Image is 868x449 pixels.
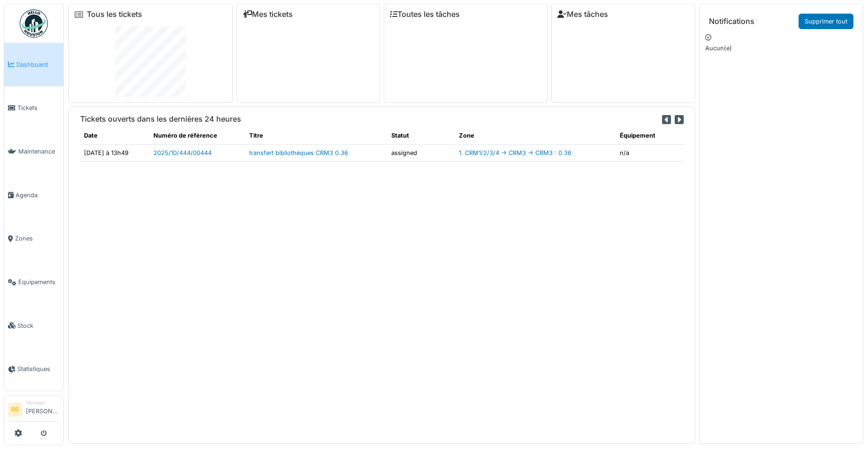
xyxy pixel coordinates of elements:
a: transfert bibliothèques CRM3 0.36 [249,149,348,156]
th: Équipement [616,127,684,144]
a: 2025/10/444/00444 [153,149,212,156]
a: Toutes les tâches [390,10,460,19]
a: 1. CRM1/2/3/4 -> CRM3 -> CRM3 : 0.36 [459,149,571,156]
td: n/a [616,144,684,161]
a: Statistiques [4,348,63,391]
span: Maintenance [18,147,60,156]
th: Statut [388,127,455,144]
span: Zones [15,234,60,243]
th: Numéro de référence [150,127,245,144]
a: Agenda [4,173,63,217]
span: Statistiques [17,364,60,373]
a: Mes tickets [243,10,293,19]
td: [DATE] à 13h49 [80,144,150,161]
a: Tous les tickets [87,10,142,19]
span: Agenda [15,191,60,200]
a: Maintenance [4,130,63,173]
span: Stock [17,321,60,330]
img: Badge_color-CXgf-gQk.svg [20,9,48,38]
span: Tickets [17,103,60,112]
a: Supprimer tout [799,14,853,29]
th: Titre [245,127,388,144]
a: Mes tâches [557,10,608,19]
a: Équipements [4,260,63,304]
a: BB Manager[PERSON_NAME] [8,399,60,422]
p: Aucun(e) [705,44,857,53]
a: Stock [4,304,63,348]
td: assigned [388,144,455,161]
li: BB [8,403,22,417]
a: Zones [4,217,63,261]
h6: Notifications [709,17,754,26]
span: Équipements [18,278,60,286]
li: [PERSON_NAME] [26,399,60,419]
h6: Tickets ouverts dans les dernières 24 heures [80,115,241,124]
div: Manager [26,399,60,406]
a: Tickets [4,86,63,130]
th: Zone [455,127,616,144]
a: Dashboard [4,43,63,86]
span: Dashboard [16,60,60,69]
th: Date [80,127,150,144]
